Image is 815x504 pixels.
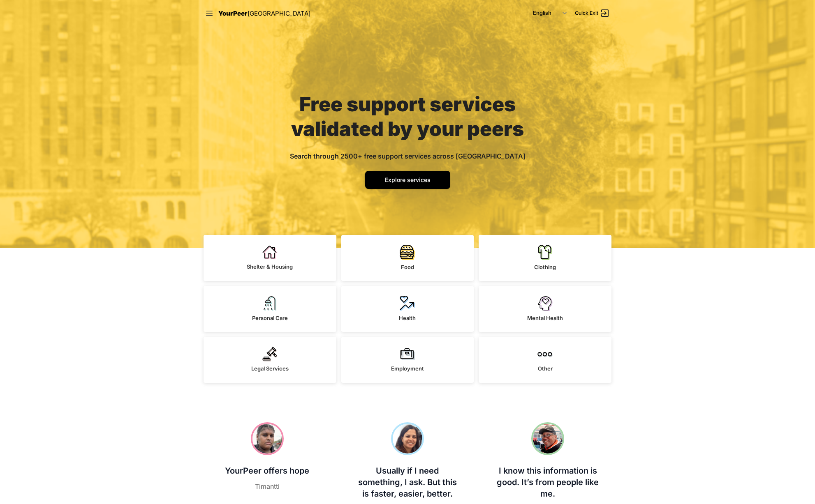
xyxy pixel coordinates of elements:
a: YourPeer[GEOGRAPHIC_DATA] [218,8,310,18]
a: Shelter & Housing [204,235,336,281]
figcaption: Timantti [215,481,319,491]
span: I know this information is good. It’s from people like me. [497,466,599,499]
span: Legal Services [251,365,289,372]
a: Health [341,286,474,332]
a: Other [479,337,611,383]
span: Food [401,264,414,270]
span: [GEOGRAPHIC_DATA] [248,9,310,17]
span: Explore services [385,176,431,183]
span: Shelter & Housing [247,263,293,270]
span: Personal Care [252,315,288,321]
span: YourPeer offers hope [225,466,309,476]
span: Clothing [534,264,556,270]
span: Free support services validated by your peers [291,92,524,141]
span: Search through 2500+ free support services across [GEOGRAPHIC_DATA] [290,152,526,160]
span: Other [538,365,553,372]
span: YourPeer [218,9,248,17]
a: Explore services [365,171,450,189]
a: Food [341,235,474,281]
a: Legal Services [204,337,336,383]
span: Health [399,315,416,321]
a: Employment [341,337,474,383]
span: Employment [391,365,424,372]
a: Mental Health [479,286,611,332]
a: Clothing [479,235,611,281]
span: Usually if I need something, I ask. But this is faster, easier, better. [358,466,457,499]
a: Quick Exit [575,8,610,18]
a: Personal Care [204,286,336,332]
span: Quick Exit [575,10,598,16]
span: Mental Health [527,315,563,321]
